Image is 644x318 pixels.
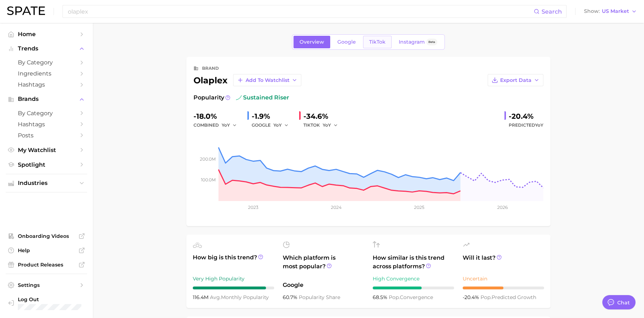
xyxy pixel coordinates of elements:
div: combined [193,121,242,129]
div: Uncertain [463,274,544,283]
a: Log out. Currently logged in with e-mail danielle@spate.nyc. [6,294,87,313]
span: by Category [18,110,75,117]
span: Beta [428,39,435,45]
span: Add to Watchlist [246,77,290,83]
span: TikTok [369,39,386,45]
a: by Category [6,108,87,119]
a: Google [331,36,362,48]
a: Settings [6,280,87,290]
span: Google [337,39,356,45]
span: Instagram [399,39,425,45]
img: sustained riser [236,95,242,101]
button: ShowUS Market [582,7,639,16]
span: Posts [18,132,75,139]
div: olaplex [193,74,301,86]
span: Search [542,8,562,15]
div: 9 / 10 [193,287,274,289]
span: How similar is this trend across platforms? [373,254,454,271]
button: YoY [222,121,237,129]
span: Settings [18,282,75,288]
abbr: popularity index [481,294,492,300]
span: Home [18,31,75,38]
div: High Convergence [373,274,454,283]
a: Spotlight [6,159,87,170]
span: US Market [602,9,629,13]
a: Posts [6,130,87,141]
a: Ingredients [6,68,87,79]
div: -34.6% [303,111,343,122]
div: Very High Popularity [193,274,274,283]
span: 68.5% [373,294,389,300]
a: TikTok [363,36,392,48]
span: Brands [18,96,75,102]
div: 5 / 10 [463,287,544,289]
a: Hashtags [6,79,87,90]
button: Brands [6,94,87,104]
span: YoY [222,122,230,128]
span: YoY [535,122,543,128]
span: Onboarding Videos [18,233,75,239]
a: Onboarding Videos [6,231,87,241]
span: Popularity [193,93,224,102]
span: convergence [389,294,433,300]
span: Product Releases [18,261,75,268]
tspan: 2026 [497,205,507,210]
button: YoY [273,121,289,129]
div: -18.0% [193,111,242,122]
div: TIKTOK [303,121,343,129]
span: Export Data [500,77,532,83]
span: Log Out [18,296,81,303]
span: My Watchlist [18,147,75,153]
span: Will it last? [463,254,544,271]
img: SPATE [7,6,45,15]
span: predicted growth [481,294,536,300]
span: Trends [18,45,75,52]
div: 6 / 10 [373,287,454,289]
span: Which platform is most popular? [283,254,364,277]
a: InstagramBeta [393,36,443,48]
a: by Category [6,57,87,68]
abbr: popularity index [389,294,400,300]
span: Google [283,281,364,289]
tspan: 2025 [414,205,424,210]
span: Hashtags [18,121,75,128]
div: -1.9% [252,111,293,122]
span: Spotlight [18,161,75,168]
tspan: 2023 [248,205,258,210]
a: Help [6,245,87,256]
div: brand [202,64,219,73]
button: Add to Watchlist [233,74,301,86]
div: -20.4% [509,111,543,122]
span: YoY [273,122,282,128]
span: Predicted [509,121,543,129]
span: by Category [18,59,75,66]
button: Industries [6,178,87,189]
span: 60.7% [283,294,299,300]
span: -20.4% [463,294,481,300]
span: 116.4m [193,294,210,300]
tspan: 2024 [331,205,342,210]
a: Hashtags [6,119,87,130]
span: Ingredients [18,70,75,77]
span: Industries [18,180,75,186]
button: YoY [323,121,338,129]
span: Help [18,247,75,254]
span: sustained riser [236,93,289,102]
span: popularity share [299,294,340,300]
span: monthly popularity [210,294,269,300]
span: YoY [323,122,331,128]
span: Overview [300,39,324,45]
input: Search here for a brand, industry, or ingredient [67,5,534,18]
a: Home [6,29,87,40]
a: My Watchlist [6,145,87,156]
a: Product Releases [6,259,87,270]
abbr: average [210,294,221,300]
button: Trends [6,43,87,54]
span: How big is this trend? [193,253,274,271]
div: GOOGLE [252,121,293,129]
a: Overview [293,36,330,48]
button: Export Data [488,74,543,86]
span: Show [584,9,600,13]
span: Hashtags [18,81,75,88]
